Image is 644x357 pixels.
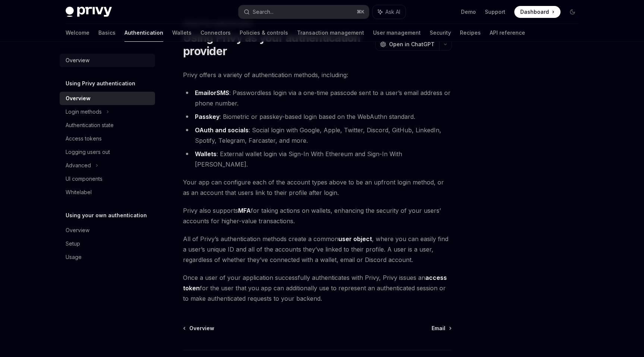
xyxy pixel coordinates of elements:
a: Welcome [66,24,89,42]
div: Usage [66,253,82,262]
a: Email [432,325,451,332]
a: Basics [98,24,116,42]
a: Usage [60,250,155,264]
span: Dashboard [520,8,549,16]
a: Whitelabel [60,186,155,199]
h1: Using Privy as your authentication provider [183,31,372,58]
strong: or [195,89,229,97]
a: Logging users out [60,145,155,159]
h5: Using your own authentication [66,211,147,220]
span: Once a user of your application successfully authenticates with Privy, Privy issues an for the us... [183,272,452,304]
a: Passkey [195,113,220,121]
li: : Passwordless login via a one-time passcode sent to a user’s email address or phone number. [183,88,452,108]
h5: Using Privy authentication [66,79,135,88]
div: UI components [66,174,102,183]
div: Logging users out [66,148,110,157]
a: MFA [238,207,251,215]
a: OAuth and socials [195,126,249,134]
a: Transaction management [297,24,364,42]
span: Ask AI [385,8,400,16]
li: : Social login with Google, Apple, Twitter, Discord, GitHub, LinkedIn, Spotify, Telegram, Farcast... [183,125,452,146]
div: Overview [66,56,89,65]
div: Whitelabel [66,188,92,197]
a: Email [195,89,210,97]
a: Authentication state [60,119,155,132]
span: Overview [189,325,214,332]
a: Wallets [195,150,217,158]
div: Setup [66,239,80,248]
a: Security [430,24,451,42]
a: Overview [184,325,214,332]
span: Privy offers a variety of authentication methods, including: [183,70,452,80]
a: Policies & controls [240,24,288,42]
a: Demo [461,8,476,16]
a: Connectors [201,24,231,42]
button: Toggle dark mode [566,6,578,18]
button: Ask AI [373,5,405,19]
a: Setup [60,237,155,250]
a: Dashboard [514,6,561,18]
a: API reference [490,24,525,42]
button: Open in ChatGPT [375,38,439,51]
img: dark logo [66,7,112,17]
a: Wallets [172,24,192,42]
a: Overview [60,54,155,67]
span: Email [432,325,445,332]
span: Your app can configure each of the account types above to be an upfront login method, or as an ac... [183,177,452,198]
a: UI components [60,172,155,186]
span: Privy also supports for taking actions on wallets, enhancing the security of your users’ accounts... [183,205,452,226]
li: : Biometric or passkey-based login based on the WebAuthn standard. [183,111,452,122]
div: Overview [66,94,91,103]
button: Search...⌘K [239,5,369,19]
a: User management [373,24,421,42]
div: Authentication state [66,121,114,130]
a: Overview [60,224,155,237]
a: Overview [60,92,155,105]
span: Open in ChatGPT [389,41,435,48]
a: user object [338,235,372,243]
div: Overview [66,226,89,235]
a: Access tokens [60,132,155,145]
div: Login methods [66,107,102,116]
a: Authentication [124,24,163,42]
a: SMS [217,89,229,97]
div: Search... [253,7,274,16]
a: Recipes [460,24,481,42]
a: Support [485,8,505,16]
span: All of Privy’s authentication methods create a common , where you can easily find a user’s unique... [183,234,452,265]
div: Advanced [66,161,91,170]
li: : External wallet login via Sign-In With Ethereum and Sign-In With [PERSON_NAME]. [183,149,452,170]
span: ⌘ K [357,9,364,15]
div: Access tokens [66,134,102,143]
